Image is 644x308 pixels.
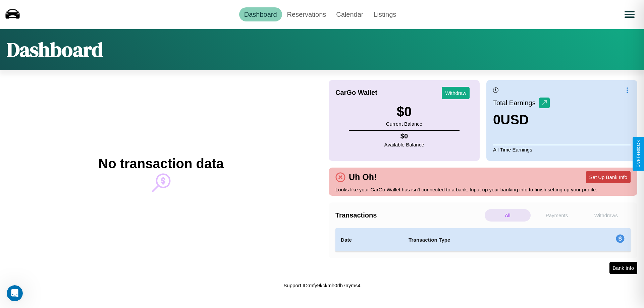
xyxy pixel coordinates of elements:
[341,236,398,244] h4: Date
[239,7,282,21] a: Dashboard
[586,171,631,183] button: Set Up Bank Info
[442,87,470,99] button: Withdraw
[409,236,561,244] h4: Transaction Type
[386,119,422,128] p: Current Balance
[485,209,531,222] p: All
[335,185,631,194] p: Looks like your CarGo Wallet has isn't connected to a bank. Input up your banking info to finish ...
[7,36,103,63] h1: Dashboard
[493,112,550,127] h3: 0 USD
[335,228,631,252] table: simple table
[331,7,368,21] a: Calendar
[386,104,422,119] h3: $ 0
[335,211,483,219] h4: Transactions
[609,262,637,274] button: Bank Info
[636,140,641,168] div: Give Feedback
[98,156,223,171] h2: No transaction data
[583,209,629,222] p: Withdraws
[283,281,360,290] p: Support ID: mfy9kckmh0rlh7ayms4
[368,7,401,21] a: Listings
[282,7,331,21] a: Reservations
[534,209,580,222] p: Payments
[7,285,23,301] iframe: Intercom live chat
[493,97,539,109] p: Total Earnings
[620,5,639,24] button: Open menu
[384,132,424,140] h4: $ 0
[384,140,424,149] p: Available Balance
[345,172,380,182] h4: Uh Oh!
[493,145,631,154] p: All Time Earnings
[335,89,377,97] h4: CarGo Wallet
